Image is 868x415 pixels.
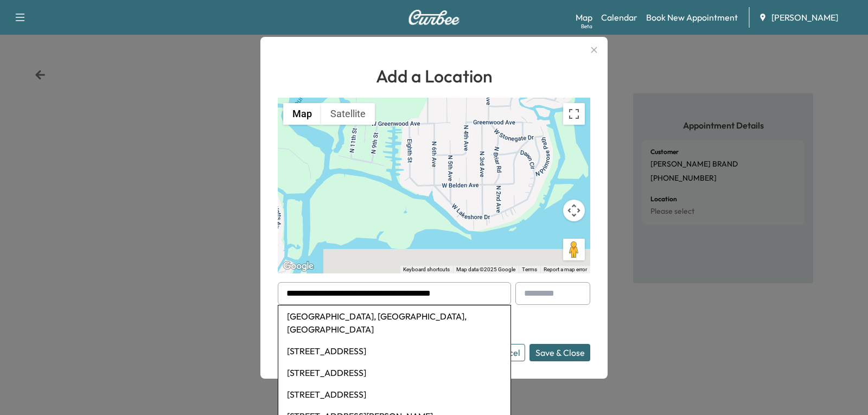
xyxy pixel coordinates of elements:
[522,266,537,272] a: Terms (opens in new tab)
[283,103,321,125] button: Show street map
[563,239,585,260] button: Drag Pegman onto the map to open Street View
[278,362,510,384] li: [STREET_ADDRESS]
[771,11,838,24] span: [PERSON_NAME]
[544,266,587,272] a: Report a map error
[403,266,450,273] button: Keyboard shortcuts
[278,63,590,89] h1: Add a Location
[563,103,585,125] button: Toggle fullscreen view
[601,11,637,24] a: Calendar
[280,259,316,273] img: Google
[280,259,316,273] a: Open this area in Google Maps (opens a new window)
[278,384,510,405] li: [STREET_ADDRESS]
[408,10,460,25] img: Curbee Logo
[278,305,510,340] li: [GEOGRAPHIC_DATA], [GEOGRAPHIC_DATA], [GEOGRAPHIC_DATA]
[563,200,585,221] button: Map camera controls
[581,22,592,30] div: Beta
[646,11,738,24] a: Book New Appointment
[529,344,590,361] button: Save & Close
[321,103,375,125] button: Show satellite imagery
[278,340,510,362] li: [STREET_ADDRESS]
[576,11,592,24] a: MapBeta
[456,266,515,272] span: Map data ©2025 Google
